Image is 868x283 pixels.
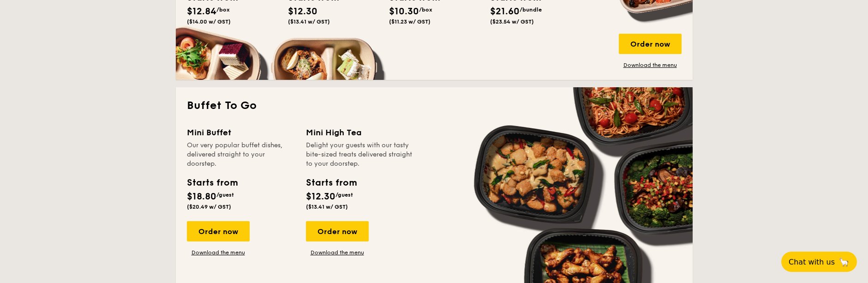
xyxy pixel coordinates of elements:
a: Download the menu [306,249,369,256]
span: ($13.41 w/ GST) [306,204,348,210]
div: Mini Buffet [187,126,295,139]
span: $12.84 [187,6,216,17]
span: $12.30 [306,191,335,202]
span: $10.30 [389,6,419,17]
span: ($13.41 w/ GST) [288,18,330,25]
span: /box [419,6,432,13]
span: /box [216,6,230,13]
div: Order now [619,34,682,54]
div: Delight your guests with our tasty bite-sized treats delivered straight to your doorstep. [306,141,414,169]
div: Starts from [187,176,237,190]
div: Mini High Tea [306,126,414,139]
div: Our very popular buffet dishes, delivered straight to your doorstep. [187,141,295,169]
div: Starts from [306,176,356,190]
span: /bundle [520,6,542,13]
button: Chat with us🦙 [781,252,857,272]
span: ($14.00 w/ GST) [187,18,231,25]
span: /guest [216,192,234,198]
span: ($23.54 w/ GST) [490,18,534,25]
div: Order now [306,221,369,241]
span: $12.30 [288,6,317,17]
h2: Buffet To Go [187,98,682,113]
span: ($11.23 w/ GST) [389,18,431,25]
span: 🦙 [838,257,850,267]
span: Chat with us [789,258,835,266]
span: $21.60 [490,6,520,17]
div: Order now [187,221,250,241]
span: $18.80 [187,191,216,202]
a: Download the menu [187,249,250,256]
a: Download the menu [619,61,682,69]
span: ($20.49 w/ GST) [187,204,231,210]
span: /guest [335,192,353,198]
